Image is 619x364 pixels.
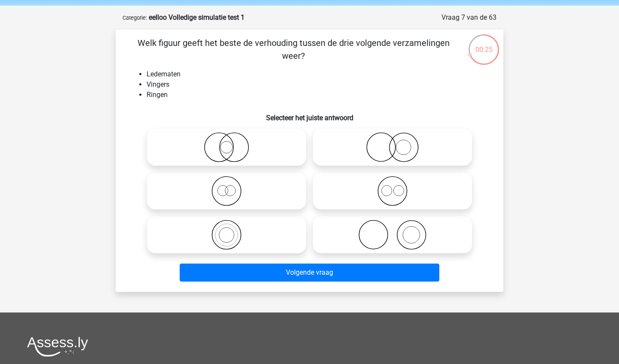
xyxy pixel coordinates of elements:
[129,107,490,122] h6: Selecteer het juiste antwoord
[147,79,490,90] li: Vingers
[27,337,88,357] img: Assessly logo
[180,264,440,282] button: Volgende vraag
[441,12,496,23] div: Vraag 7 van de 63
[129,36,457,62] p: Welk figuur geeft het beste de verhouding tussen de drie volgende verzamelingen weer?
[147,90,490,100] li: Ringen
[123,15,147,21] small: Categorie:
[149,13,245,21] strong: eelloo Volledige simulatie test 1
[147,69,490,79] li: Ledematen
[468,33,500,55] div: 00:25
